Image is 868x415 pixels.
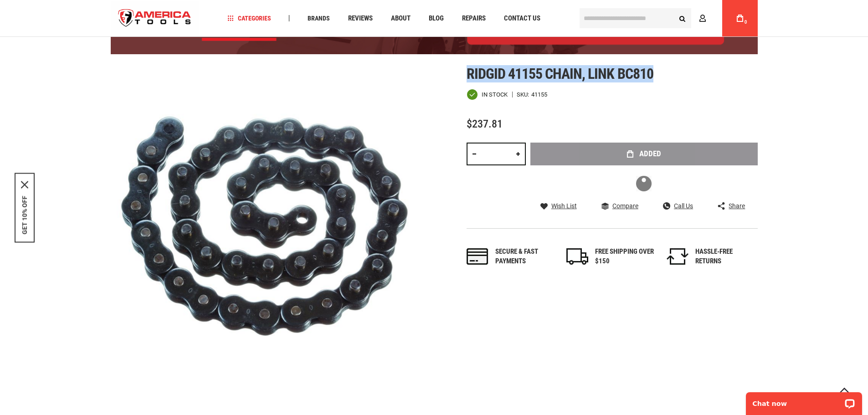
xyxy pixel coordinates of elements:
span: In stock [482,92,508,97]
span: Contact Us [504,15,540,22]
img: returns [667,248,688,265]
div: Availability [467,89,508,100]
span: $237.81 [467,118,503,130]
a: About [387,12,415,25]
a: store logo [111,1,199,36]
iframe: LiveChat chat widget [740,386,868,415]
img: shipping [566,248,588,265]
span: Categories [227,15,271,21]
img: payments [467,248,488,265]
a: Categories [223,12,275,25]
a: Repairs [458,12,490,25]
span: Blog [429,15,444,22]
div: Secure & fast payments [495,247,555,266]
svg: close icon [21,181,28,188]
a: Reviews [344,12,377,25]
a: Contact Us [500,12,544,25]
a: Wish List [540,202,577,210]
a: Blog [425,12,448,25]
a: Call Us [663,202,693,210]
button: GET 10% OFF [21,195,28,234]
button: Search [674,10,691,27]
span: Call Us [674,203,693,209]
img: RIDGID 41155 CHAIN, LINK BC810 [111,66,434,389]
span: Brands [308,15,330,21]
div: HASSLE-FREE RETURNS [695,247,755,266]
div: FREE SHIPPING OVER $150 [595,247,654,266]
a: Brands [303,12,334,25]
span: Compare [612,203,638,209]
span: 0 [745,20,747,25]
span: Reviews [348,15,373,22]
span: Share [729,203,745,209]
strong: SKU [517,92,531,97]
div: 41155 [531,92,547,97]
span: About [391,15,411,22]
a: Compare [601,202,638,210]
span: Wish List [551,203,577,209]
button: Close [21,181,28,188]
img: America Tools [111,1,199,36]
span: Repairs [462,15,486,22]
span: Ridgid 41155 chain, link bc810 [467,65,653,82]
